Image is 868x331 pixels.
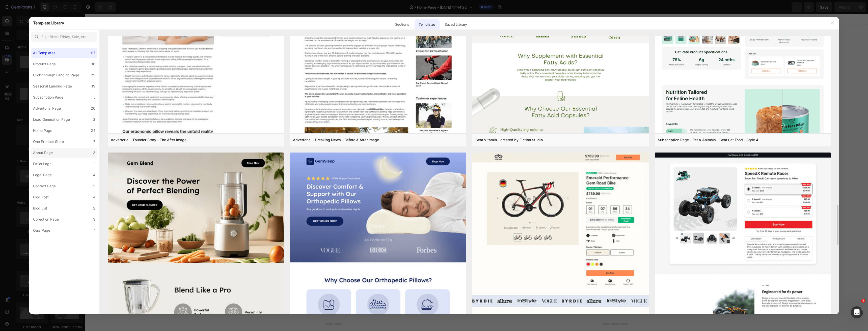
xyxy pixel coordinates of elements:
[33,94,63,100] div: Subscription Page
[94,227,95,233] div: 1
[358,198,425,202] div: Start with Generating from URL or image
[658,137,758,143] div: Subscription Page - Pet & Animals - Gem Cat Food - Style 4
[33,205,47,211] div: Blog List
[861,299,865,303] span: 1
[393,170,428,180] button: Add elements
[475,137,543,143] div: Gem Vitamin - created by Fiction Studio
[33,161,51,167] div: FAQs Page
[33,172,52,178] div: Legal Page
[111,137,186,143] div: Advertorial - Founder Story - The After Image
[33,194,49,200] div: Blog Post
[415,19,440,29] div: Templates
[33,72,79,78] div: Click-through Landing Page
[94,161,95,167] div: 1
[91,105,95,111] div: 20
[33,128,52,134] div: Home Page
[93,216,95,222] div: 3
[33,116,70,123] div: Lead Generation Page
[93,150,95,156] div: 3
[361,160,422,166] div: Start with Sections from sidebar
[31,32,97,42] input: E.g.: Black Friday, Sale, etc.
[93,116,95,123] div: 2
[90,50,95,56] div: 117
[93,183,95,189] div: 2
[391,19,413,29] div: Sections
[92,61,95,67] div: 16
[33,139,64,145] div: One Product Store
[293,137,379,143] div: Advertorial - Breaking News - Before & After Image
[33,61,56,67] div: Product Page
[33,150,53,156] div: About Page
[92,83,95,89] div: 19
[33,105,61,111] div: Advertorial Page
[33,183,56,189] div: Contact Page
[33,16,64,29] h2: Template Library
[93,139,95,145] div: 7
[93,205,95,211] div: 2
[91,128,95,134] div: 24
[355,170,390,180] button: Add sections
[851,306,863,318] iframe: Intercom live chat
[93,194,95,200] div: 4
[441,19,471,29] div: Saved Library
[91,72,95,78] div: 22
[33,227,50,233] div: Quiz Page
[33,50,55,56] div: All Templates
[33,216,59,222] div: Collection Page
[33,83,72,89] div: Seasonal Landing Page
[93,94,95,100] div: 5
[93,172,95,178] div: 4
